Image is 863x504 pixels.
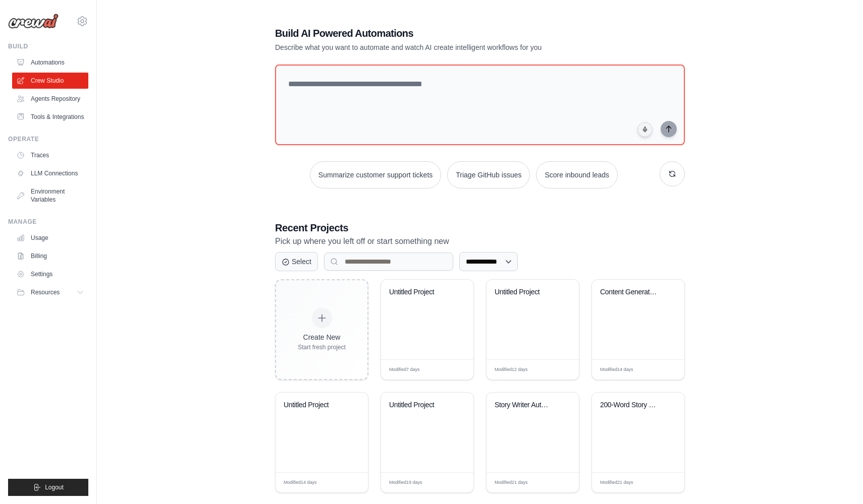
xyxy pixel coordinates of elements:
[12,73,88,89] a: Crew Studio
[12,248,88,264] a: Billing
[12,109,88,125] a: Tools & Integrations
[284,401,345,410] div: Untitled Project
[555,479,564,486] span: Edit
[495,366,528,373] span: Modified 12 days
[298,343,346,351] div: Start fresh project
[31,288,60,296] span: Resources
[600,366,633,373] span: Modified 14 days
[661,479,669,486] span: Edit
[275,26,614,40] h1: Build AI Powered Automations
[275,235,685,248] p: Pick up where you left off or start something new
[12,54,88,71] a: Automations
[8,14,59,29] img: Logo
[310,161,441,188] button: Summarize customer support tickets
[45,483,64,491] span: Logout
[12,165,88,181] a: LLM Connections
[8,218,88,226] div: Manage
[389,288,450,297] div: Untitled Project
[660,161,685,186] button: Get new suggestions
[284,479,317,486] span: Modified 14 days
[600,288,661,297] div: Content Generator with Tone Control
[8,135,88,143] div: Operate
[637,122,653,137] button: Click to speak your automation idea
[600,401,661,410] div: 200-Word Story Generator
[536,161,618,188] button: Score inbound leads
[495,288,556,297] div: Untitled Project
[12,230,88,246] a: Usage
[495,401,556,410] div: Story Writer Automation
[389,401,450,410] div: Untitled Project
[389,366,420,373] span: Modified 7 days
[8,42,88,50] div: Build
[275,221,685,235] h3: Recent Projects
[12,284,88,300] button: Resources
[344,479,353,486] span: Edit
[450,479,458,486] span: Edit
[600,479,633,486] span: Modified 21 days
[661,366,669,373] span: Edit
[450,366,458,373] span: Edit
[275,252,318,271] button: Select
[12,266,88,282] a: Settings
[495,479,528,486] span: Modified 21 days
[12,91,88,107] a: Agents Repository
[447,161,530,188] button: Triage GitHub issues
[555,366,564,373] span: Edit
[298,332,346,342] div: Create New
[12,147,88,163] a: Traces
[8,479,88,496] button: Logout
[275,42,614,52] p: Describe what you want to automate and watch AI create intelligent workflows for you
[12,183,88,208] a: Environment Variables
[389,479,422,486] span: Modified 19 days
